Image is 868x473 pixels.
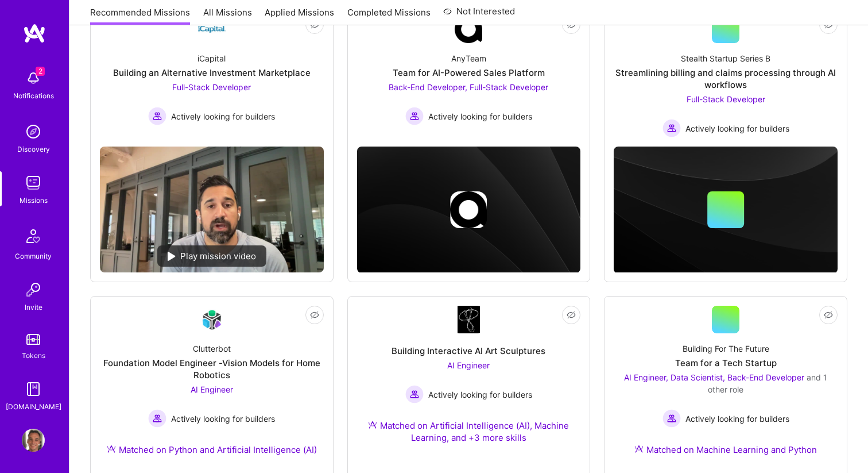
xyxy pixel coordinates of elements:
a: All Missions [203,6,252,25]
div: Team for AI-Powered Sales Platform [393,67,545,79]
span: AI Engineer [191,384,233,394]
a: Stealth Startup Series BStreamlining billing and claims processing through AI workflowsFull-Stack... [614,16,838,137]
div: Matched on Artificial Intelligence (AI), Machine Learning, and +3 more skills [357,420,581,444]
div: Stealth Startup Series B [681,52,770,64]
div: Notifications [13,90,54,102]
a: Building For The FutureTeam for a Tech StartupAI Engineer, Data Scientist, Back-End Developer and... [614,306,838,470]
img: Ateam Purple Icon [107,444,116,453]
img: User Avatar [22,429,45,452]
img: Actively looking for builders [405,107,424,125]
img: teamwork [22,171,45,194]
img: Actively looking for builders [405,385,424,403]
img: cover [357,147,581,273]
i: icon EyeClosed [824,310,833,320]
span: Actively looking for builders [428,110,532,122]
span: Actively looking for builders [171,413,275,425]
i: icon EyeClosed [567,310,576,320]
div: Clutterbot [193,343,231,355]
img: logo [23,23,46,44]
a: Recommended Missions [90,6,190,25]
div: Missions [20,194,48,206]
img: Ateam Purple Icon [368,420,377,429]
a: Company LogoClutterbotFoundation Model Engineer -Vision Models for Home RoboticsAI Engineer Activ... [100,306,324,470]
div: Invite [25,301,42,313]
img: Company Logo [458,306,480,333]
img: Actively looking for builders [148,409,166,428]
img: Actively looking for builders [148,107,166,125]
img: Company logo [450,191,487,228]
span: 2 [36,67,45,76]
span: Full-Stack Developer [172,82,251,92]
img: Company Logo [198,306,226,333]
a: Applied Missions [265,6,334,25]
div: Streamlining billing and claims processing through AI workflows [614,67,838,91]
a: Company LogoBuilding Interactive AI Art SculpturesAI Engineer Actively looking for buildersActive... [357,306,581,470]
span: Full-Stack Developer [687,94,765,104]
img: discovery [22,120,45,143]
a: Company LogoAnyTeamTeam for AI-Powered Sales PlatformBack-End Developer, Full-Stack Developer Act... [357,16,581,137]
img: Company Logo [198,16,226,43]
img: Actively looking for builders [662,409,681,428]
i: icon EyeClosed [310,310,319,320]
span: AI Engineer, Data Scientist, Back-End Developer [624,372,804,382]
div: Community [15,250,52,262]
span: Actively looking for builders [171,110,275,122]
img: play [168,252,176,261]
img: guide book [22,378,45,401]
span: Actively looking for builders [428,389,532,401]
img: Community [20,222,47,250]
a: User Avatar [19,429,48,452]
span: Actively looking for builders [685,413,789,425]
a: Completed Missions [347,6,431,25]
div: Matched on Machine Learning and Python [634,444,817,456]
span: AI Engineer [447,360,490,370]
img: bell [22,67,45,90]
div: Play mission video [157,245,266,267]
img: cover [614,147,838,273]
span: Actively looking for builders [685,122,789,134]
div: Team for a Tech Startup [675,357,777,369]
div: Building an Alternative Investment Marketplace [113,67,311,79]
a: Not Interested [443,5,515,25]
div: Tokens [22,349,45,362]
img: Ateam Purple Icon [634,444,644,453]
span: Back-End Developer, Full-Stack Developer [389,82,548,92]
img: No Mission [100,147,324,272]
img: Actively looking for builders [662,119,681,137]
div: iCapital [197,52,226,64]
div: Matched on Python and Artificial Intelligence (AI) [107,444,317,456]
div: Discovery [17,143,50,155]
div: Foundation Model Engineer -Vision Models for Home Robotics [100,357,324,381]
div: [DOMAIN_NAME] [6,401,61,413]
img: Invite [22,278,45,301]
div: AnyTeam [451,52,486,64]
img: Company Logo [455,16,482,43]
div: Building Interactive AI Art Sculptures [392,345,545,357]
a: Company LogoiCapitalBuilding an Alternative Investment MarketplaceFull-Stack Developer Actively l... [100,16,324,137]
div: Building For The Future [683,343,769,355]
img: tokens [26,334,40,345]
